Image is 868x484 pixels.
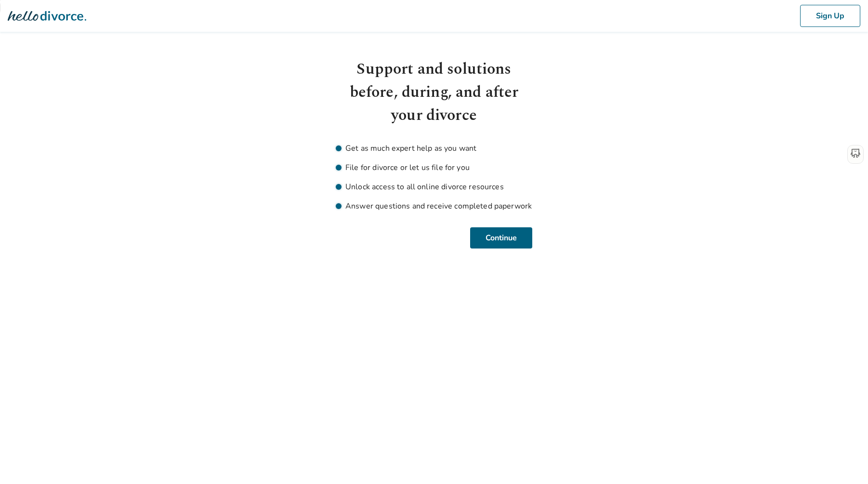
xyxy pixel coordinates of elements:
li: File for divorce or let us file for you [336,162,532,173]
button: Sign Up [800,5,860,27]
li: Answer questions and receive completed paperwork [336,200,532,212]
button: Continue [470,227,532,249]
h1: Support and solutions before, during, and after your divorce [336,58,532,127]
li: Unlock access to all online divorce resources [336,181,532,193]
li: Get as much expert help as you want [336,143,532,154]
